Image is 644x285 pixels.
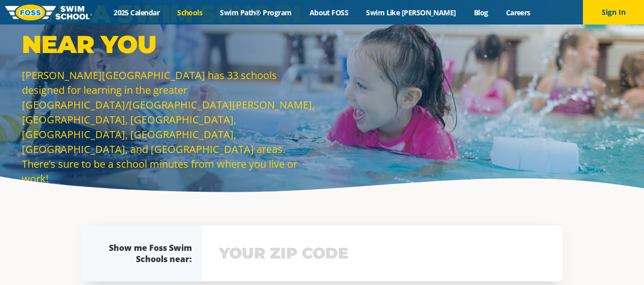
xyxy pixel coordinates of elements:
[102,242,192,265] div: Show me Foss Swim Schools near:
[22,68,317,186] p: [PERSON_NAME][GEOGRAPHIC_DATA] has 33 schools designed for learning in the greater [GEOGRAPHIC_DA...
[216,239,548,268] input: YOUR ZIP CODE
[300,8,357,17] a: About FOSS
[357,8,465,17] a: Swim Like [PERSON_NAME]
[5,5,92,20] img: FOSS Swim School Logo
[497,8,539,17] a: Careers
[465,8,497,17] a: Blog
[169,8,211,17] a: Schools
[105,8,169,17] a: 2025 Calendar
[211,8,300,17] a: Swim Path® Program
